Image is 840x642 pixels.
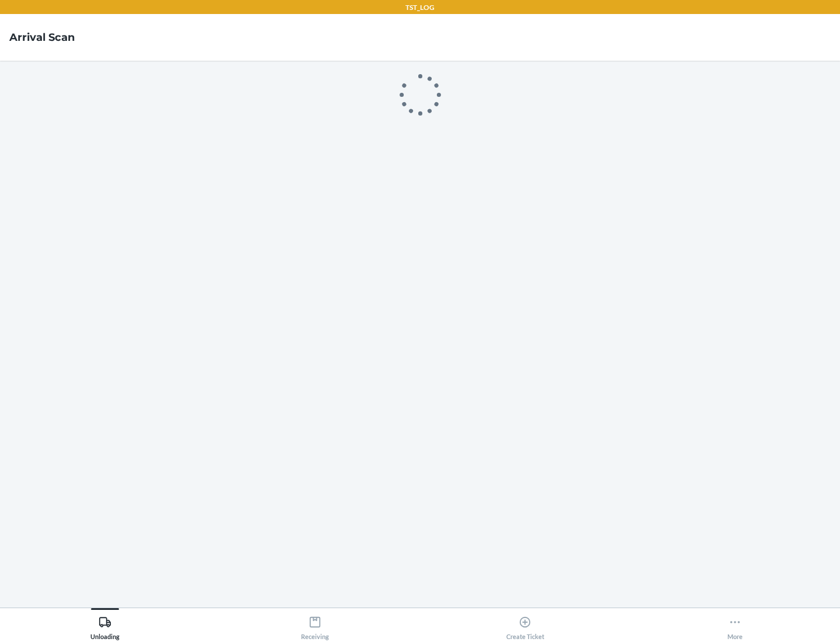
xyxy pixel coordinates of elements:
[506,611,544,640] div: Create Ticket
[210,608,420,640] button: Receiving
[630,608,840,640] button: More
[420,608,630,640] button: Create Ticket
[727,611,743,640] div: More
[9,30,75,45] h4: Arrival Scan
[90,611,120,640] div: Unloading
[405,2,435,13] p: TST_LOG
[301,611,329,640] div: Receiving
